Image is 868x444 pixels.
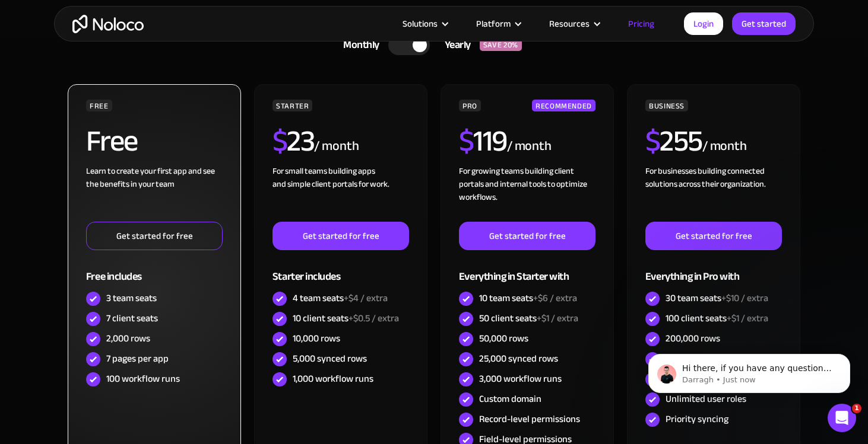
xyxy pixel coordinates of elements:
h2: 23 [273,126,315,156]
div: 1,000 workflow runs [293,372,373,385]
div: Resources [534,16,613,31]
span: +$4 / extra [344,289,388,307]
div: For businesses building connected solutions across their organization. ‍ [645,165,782,222]
div: Platform [461,16,534,31]
div: SAVE 20% [480,39,522,51]
div: Everything in Pro with [645,250,782,289]
span: +$6 / extra [533,289,577,307]
div: Custom domain [479,392,541,405]
div: 30 team seats [666,292,768,305]
span: +$1 / extra [537,309,578,327]
div: 5,000 synced rows [293,352,367,365]
div: 50 client seats [479,312,578,325]
a: home [72,15,144,33]
div: 2,000 rows [106,332,150,345]
span: +$1 / extra [727,309,768,327]
div: For growing teams building client portals and internal tools to optimize workflows. [459,165,595,222]
div: Starter includes [273,250,409,289]
div: 7 client seats [106,312,158,325]
h2: 255 [645,126,702,156]
a: Login [684,12,723,35]
div: 4 team seats [293,292,388,305]
a: Get started [732,12,796,35]
span: $ [459,113,474,169]
div: 10 client seats [293,312,399,325]
div: 100 client seats [666,312,768,325]
div: 10,000 rows [293,332,340,345]
div: 3,000 workflow runs [479,372,562,385]
a: Pricing [613,16,669,31]
iframe: Intercom live chat [828,404,856,432]
div: STARTER [273,100,312,111]
div: For small teams building apps and simple client portals for work. ‍ [273,165,409,222]
iframe: Intercom notifications message [631,329,868,412]
div: Solutions [403,16,438,31]
div: Resources [549,16,590,31]
a: Get started for free [459,222,595,250]
div: Monthly [328,36,388,54]
div: RECOMMENDED [532,100,595,111]
div: BUSINESS [645,100,688,111]
div: Learn to create your first app and see the benefits in your team ‍ [86,165,223,222]
a: Get started for free [86,222,223,250]
span: +$0.5 / extra [349,309,399,327]
div: Yearly [430,36,480,54]
div: / month [702,137,747,156]
div: / month [314,137,359,156]
div: Free includes [86,250,223,289]
h2: 119 [459,126,507,156]
div: 7 pages per app [106,352,169,365]
span: $ [645,113,660,169]
div: 100 workflow runs [106,372,180,385]
div: Record-level permissions [479,413,580,426]
div: Solutions [388,16,461,31]
div: FREE [86,100,112,111]
div: 3 team seats [106,292,157,305]
a: Get started for free [273,222,409,250]
div: / month [507,137,552,156]
span: +$10 / extra [721,289,768,307]
span: $ [273,113,287,169]
div: 50,000 rows [479,332,528,345]
div: 10 team seats [479,292,577,305]
div: Everything in Starter with [459,250,595,289]
a: Get started for free [645,222,782,250]
div: Priority syncing [666,413,728,426]
h2: Free [86,126,138,156]
div: Platform [476,16,511,31]
div: PRO [459,100,481,111]
span: 1 [852,404,861,413]
div: 25,000 synced rows [479,352,558,365]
